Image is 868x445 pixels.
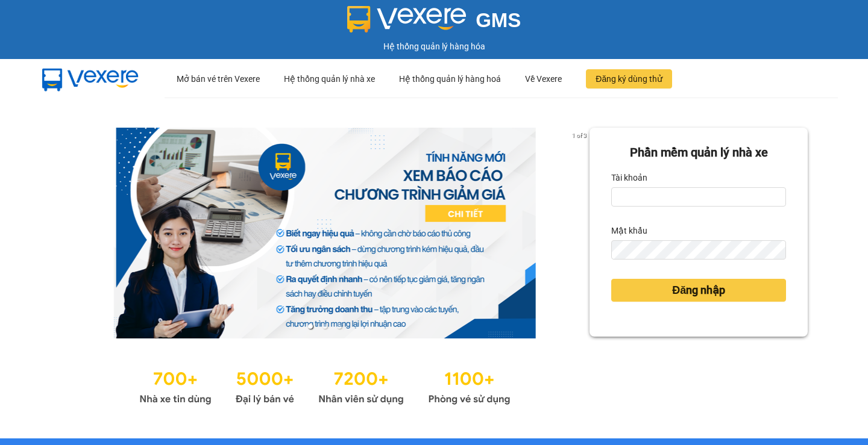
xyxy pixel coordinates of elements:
[525,60,562,98] div: Về Vexere
[60,128,77,338] button: previous slide / item
[308,324,313,329] li: slide item 1
[611,240,786,260] input: Mật khẩu
[399,60,501,98] div: Hệ thống quản lý hàng hoá
[611,168,647,187] label: Tài khoản
[337,324,342,329] li: slide item 3
[611,187,786,207] input: Tài khoản
[611,221,647,240] label: Mật khẩu
[139,363,511,408] img: Statistics.png
[611,279,786,302] button: Đăng nhập
[30,59,151,99] img: mbUUG5Q.png
[573,128,590,338] button: next slide / item
[347,18,521,28] a: GMS
[596,72,662,86] span: Đăng ký dùng thử
[672,282,725,299] span: Đăng nhập
[177,60,260,98] div: Mở bán vé trên Vexere
[322,324,327,329] li: slide item 2
[3,40,865,53] div: Hệ thống quản lý hàng hóa
[347,6,467,33] img: logo 2
[284,60,375,98] div: Hệ thống quản lý nhà xe
[568,128,590,143] p: 1 of 3
[611,143,786,162] div: Phần mềm quản lý nhà xe
[476,9,521,31] span: GMS
[586,69,672,89] button: Đăng ký dùng thử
